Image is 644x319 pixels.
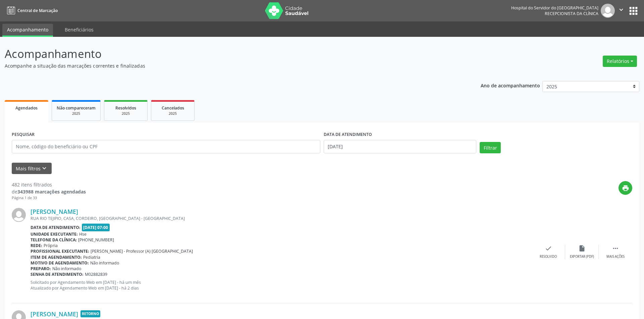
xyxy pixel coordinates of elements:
img: img [12,208,26,222]
b: Data de atendimento: [31,225,80,230]
span: M02882839 [85,271,107,277]
span: [PERSON_NAME] - Professor (A) [GEOGRAPHIC_DATA] [91,248,193,254]
button: Relatórios [603,56,637,67]
span: Retorno [80,310,100,317]
span: Hse [79,231,87,237]
div: 2025 [156,111,190,116]
a: Beneficiários [60,24,98,35]
input: Nome, código do beneficiário ou CPF [12,140,320,153]
p: Solicitado por Agendamento Web em [DATE] - há um mês Atualizado por Agendamento Web em [DATE] - h... [31,280,532,291]
b: Senha de atendimento: [31,271,84,277]
b: Profissional executante: [31,248,89,254]
b: Unidade executante: [31,231,78,237]
button:  [615,4,628,18]
i: check [545,245,552,252]
i:  [618,6,625,13]
div: de [12,188,86,195]
span: Própria [44,243,58,248]
b: Preparo: [31,266,51,271]
span: Recepcionista da clínica [545,11,598,16]
button: Filtrar [480,142,501,153]
div: Hospital do Servidor do [GEOGRAPHIC_DATA] [511,5,598,11]
i: insert_drive_file [578,245,586,252]
b: Item de agendamento: [31,254,82,260]
p: Acompanhamento [5,46,449,62]
div: Exportar (PDF) [570,254,594,259]
span: Resolvidos [115,105,136,111]
span: Central de Marcação [17,8,58,13]
a: Acompanhamento [2,24,53,37]
span: Não compareceram [57,105,96,111]
i:  [612,245,619,252]
button: apps [628,5,639,17]
span: Agendados [15,105,38,111]
span: [PHONE_NUMBER] [78,237,114,243]
label: PESQUISAR [12,130,35,140]
div: RUA RIO TEJIPIO, CASA, CORDEIRO, [GEOGRAPHIC_DATA] - [GEOGRAPHIC_DATA] [31,216,532,221]
div: Mais ações [606,254,625,259]
a: [PERSON_NAME] [31,310,78,318]
p: Ano de acompanhamento [481,81,540,89]
p: Acompanhe a situação das marcações correntes e finalizadas [5,62,449,69]
b: Rede: [31,243,42,248]
span: Pediatria [83,254,100,260]
img: img [601,4,615,18]
a: [PERSON_NAME] [31,208,78,215]
div: Resolvido [540,254,557,259]
b: Telefone da clínica: [31,237,77,243]
label: DATA DE ATENDIMENTO [324,130,372,140]
i: print [622,184,629,192]
span: Cancelados [162,105,184,111]
span: Não informado [52,266,81,271]
div: 2025 [57,111,96,116]
div: 482 itens filtrados [12,181,86,188]
b: Motivo de agendamento: [31,260,89,266]
a: Central de Marcação [5,5,58,16]
i: keyboard_arrow_down [41,165,48,172]
input: Selecione um intervalo [324,140,476,153]
button: print [619,181,632,195]
div: Página 1 de 33 [12,195,86,201]
strong: 343988 marcações agendadas [17,188,86,195]
button: Mais filtroskeyboard_arrow_down [12,163,52,174]
span: [DATE] 07:00 [82,224,110,231]
div: 2025 [109,111,143,116]
span: Não informado [90,260,119,266]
